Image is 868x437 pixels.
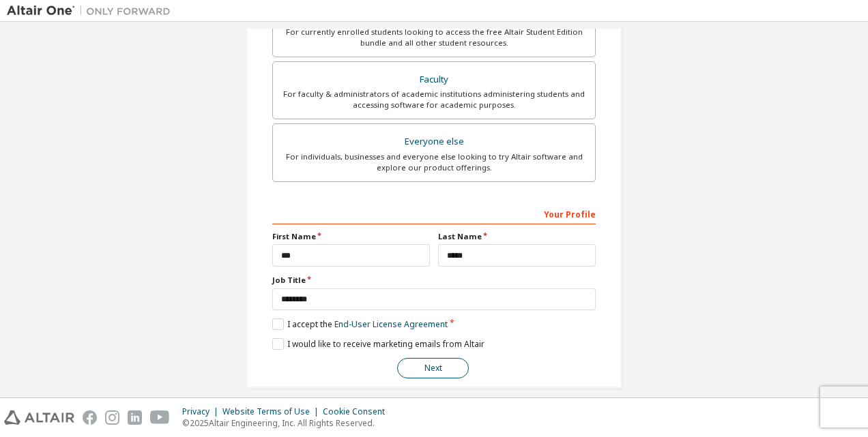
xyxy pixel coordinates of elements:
[323,406,393,417] div: Cookie Consent
[272,338,484,350] label: I would like to receive marketing emails from Altair
[105,410,119,425] img: instagram.svg
[281,132,587,151] div: Everyone else
[334,318,448,330] a: End-User License Agreement
[128,410,142,425] img: linkedin.svg
[150,410,170,425] img: youtube.svg
[281,27,587,48] div: For currently enrolled students looking to access the free Altair Student Edition bundle and all ...
[281,70,587,89] div: Faculty
[4,410,74,425] img: altair_logo.svg
[182,406,222,417] div: Privacy
[7,4,177,18] img: Altair One
[83,410,97,425] img: facebook.svg
[281,151,587,173] div: For individuals, businesses and everyone else looking to try Altair software and explore our prod...
[397,358,469,378] button: Next
[272,231,430,242] label: First Name
[272,202,596,224] div: Your Profile
[272,275,596,286] label: Job Title
[272,318,448,330] label: I accept the
[222,406,323,417] div: Website Terms of Use
[182,417,393,429] p: © 2025 Altair Engineering, Inc. All Rights Reserved.
[438,231,596,242] label: Last Name
[281,89,587,110] div: For faculty & administrators of academic institutions administering students and accessing softwa...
